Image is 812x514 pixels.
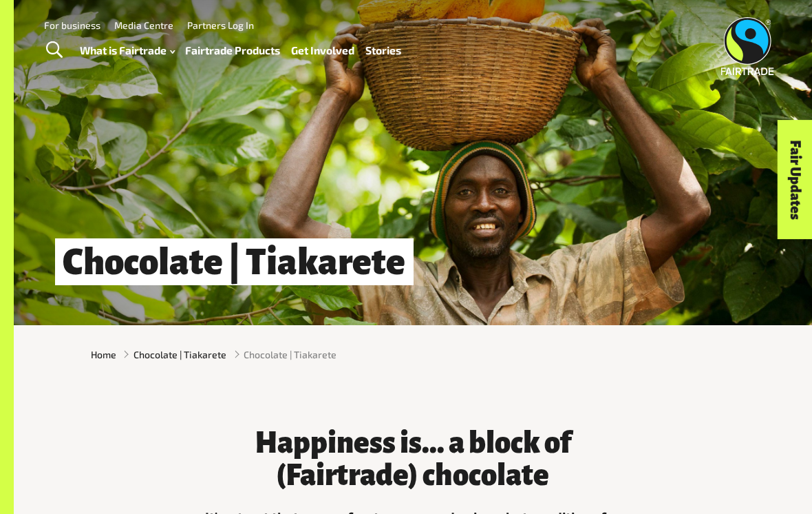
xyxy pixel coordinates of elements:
[291,41,354,60] a: Get Involved
[365,41,401,60] a: Stories
[720,17,773,75] img: Fairtrade Australia New Zealand logo
[185,41,280,60] a: Fairtrade Products
[133,347,226,362] a: Chocolate | Tiakarete
[91,347,116,362] a: Home
[187,19,254,31] a: Partners Log In
[44,19,100,31] a: For business
[80,41,175,60] a: What is Fairtrade
[114,19,173,31] a: Media Centre
[201,427,625,491] h3: Happiness is... a block of (Fairtrade) chocolate
[37,33,71,68] a: Toggle Search
[55,238,414,285] h1: Chocolate | Tiakarete
[244,347,336,362] span: Chocolate | Tiakarete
